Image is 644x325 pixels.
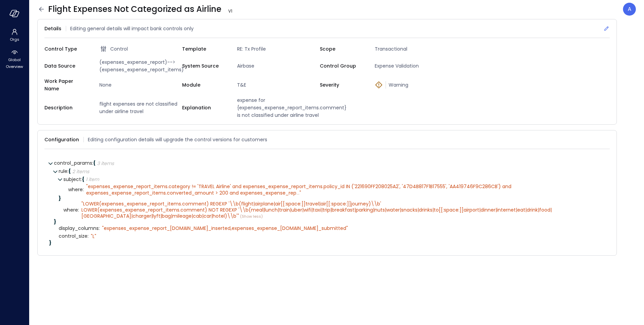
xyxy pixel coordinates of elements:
[48,4,235,15] span: Flight Expenses Not Categorized as Airline
[63,176,82,183] span: subject
[99,45,182,53] div: Control
[182,45,226,53] span: Template
[59,226,100,231] span: display_columns
[97,58,182,73] span: (expenses_expense_report)-->(expenses_expense_report_items)
[67,168,69,175] span: :
[63,207,79,213] span: where
[372,45,457,53] span: Transactional
[86,177,99,182] div: 1 item
[44,104,89,111] span: Description
[97,81,182,89] span: None
[92,160,93,166] span: :
[86,183,597,196] div: " "
[234,81,320,89] span: T&E
[44,45,89,53] span: Control Type
[102,225,348,231] div: " expenses_expense_report_[DOMAIN_NAME]_inserted,expenses_expense_[DOMAIN_NAME]_submitted"
[88,136,267,143] span: Editing configuration details will upgrade the control versions for customers
[70,25,194,32] span: Editing general details will impact bank controls only
[59,234,89,239] span: control_size
[44,25,61,32] span: Details
[93,160,96,166] span: {
[54,160,93,166] span: control_params
[54,219,605,224] div: }
[4,56,25,70] span: Global Overview
[1,48,27,71] div: Global Overview
[49,240,605,245] div: }
[320,62,364,70] span: Control Group
[83,186,84,193] span: :
[44,136,79,143] span: Configuration
[182,81,226,89] span: Module
[81,176,82,183] span: :
[1,27,27,43] div: Orgs
[375,81,457,89] div: Warning
[82,176,84,183] span: {
[68,187,84,192] span: where
[182,62,226,70] span: System Source
[72,169,89,174] div: 2 items
[234,62,320,70] span: Airbase
[99,225,100,232] span: :
[91,233,96,239] div: " L"
[59,196,605,201] div: }
[97,100,182,115] span: flight expenses are not classified under airline travel
[44,77,89,92] span: Work Paper Name
[182,104,226,111] span: Explanation
[226,8,235,15] span: V 1
[78,206,79,213] span: :
[234,45,320,53] span: RE: Tx Profile
[69,168,71,175] span: {
[97,161,114,166] div: 3 items
[296,189,299,196] span: ...
[86,183,513,196] span: expenses_expense_report_items.category != 'TRAVEL Airline' and expenses_expense_report_items.poli...
[320,45,364,53] span: Scope
[320,81,364,89] span: Severity
[372,62,457,70] span: Expense Validation
[239,214,263,219] span: (Show less)
[81,200,552,219] span: LOWER(expenses_expense_report_items.comment) REGEXP '\\b(flight|airplane|air[[:space:]]travel|air...
[10,36,19,43] span: Orgs
[623,3,636,16] div: Avi Brandwain
[44,62,89,70] span: Data Source
[234,96,320,119] span: expense for {expenses_expense_report_items.comment} is not classified under airline travel
[87,233,89,239] span: :
[628,5,631,13] p: A
[81,201,597,220] div: "
[59,168,69,175] span: rule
